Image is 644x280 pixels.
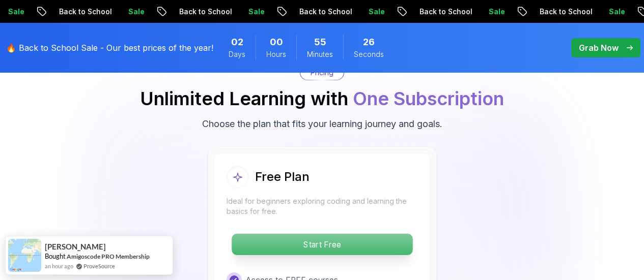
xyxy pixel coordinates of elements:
[270,35,283,49] span: 0 Hours
[67,253,150,260] a: Amigoscode PRO Membership
[140,88,504,109] h2: Unlimited Learning with
[202,117,442,131] p: Choose the plan that fits your learning journey and goals.
[481,7,513,17] p: Sale
[255,169,310,185] h2: Free Plan
[231,233,413,256] button: Start Free
[360,7,393,17] p: Sale
[229,49,245,59] span: Days
[531,7,601,17] p: Back to School
[314,35,326,49] span: 55 Minutes
[227,239,418,250] a: Start Free
[601,7,633,17] p: Sale
[45,262,73,270] span: an hour ago
[579,42,619,54] p: Grab Now
[171,7,240,17] p: Back to School
[120,7,153,17] p: Sale
[307,49,333,59] span: Minutes
[311,68,333,78] p: Pricing
[363,35,375,49] span: 26 Seconds
[51,7,120,17] p: Back to School
[231,35,243,49] span: 2 Days
[45,242,106,251] span: [PERSON_NAME]
[45,252,66,260] span: Bought
[291,7,360,17] p: Back to School
[353,87,504,110] span: One Subscription
[232,234,412,255] p: Start Free
[266,49,286,59] span: Hours
[354,49,384,59] span: Seconds
[227,196,418,216] p: Ideal for beginners exploring coding and learning the basics for free.
[6,42,213,54] p: 🔥 Back to School Sale - Our best prices of the year!
[8,239,41,272] img: provesource social proof notification image
[240,7,273,17] p: Sale
[83,262,115,270] a: ProveSource
[411,7,481,17] p: Back to School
